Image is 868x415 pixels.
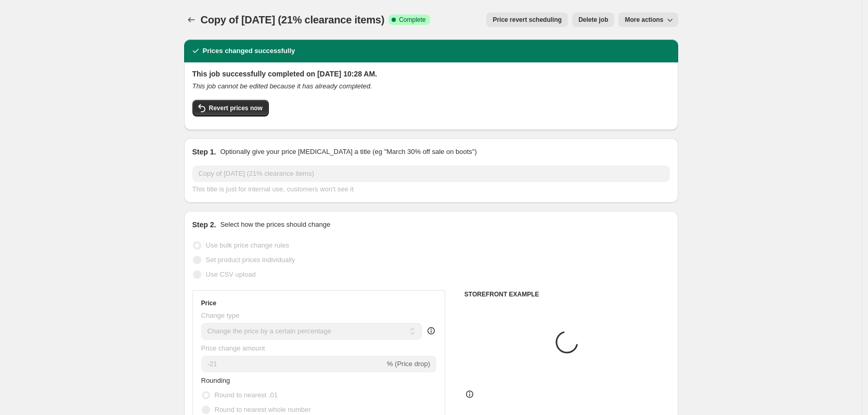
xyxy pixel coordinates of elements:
span: % (Price drop) [387,360,430,368]
span: Rounding [201,377,230,384]
h2: This job successfully completed on [DATE] 10:28 AM. [192,69,670,79]
button: More actions [618,12,678,27]
h3: Price [201,299,216,307]
span: Change type [201,312,240,319]
h2: Step 1. [192,147,216,157]
span: Revert prices now [209,104,263,112]
span: Price change amount [201,344,265,352]
input: 30% off holiday sale [192,165,670,182]
span: This title is just for internal use, customers won't see it [192,185,354,193]
button: Price change jobs [184,12,199,27]
span: Set product prices individually [206,256,295,264]
h6: STOREFRONT EXAMPLE [464,290,670,299]
span: Price revert scheduling [493,16,562,24]
h2: Step 2. [192,219,216,230]
button: Delete job [572,12,614,27]
button: Price revert scheduling [486,12,568,27]
span: Round to nearest .01 [215,391,278,399]
span: Complete [399,16,425,24]
span: Delete job [578,16,608,24]
div: help [426,326,436,336]
h2: Prices changed successfully [203,46,295,56]
span: Use bulk price change rules [206,241,289,249]
span: Use CSV upload [206,270,256,278]
span: Copy of [DATE] (21% clearance items) [201,14,385,25]
input: -15 [201,356,385,372]
button: Revert prices now [192,100,269,116]
span: More actions [625,16,663,24]
span: Round to nearest whole number [215,406,311,413]
p: Select how the prices should change [220,219,330,230]
i: This job cannot be edited because it has already completed. [192,82,372,90]
p: Optionally give your price [MEDICAL_DATA] a title (eg "March 30% off sale on boots") [220,147,476,157]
